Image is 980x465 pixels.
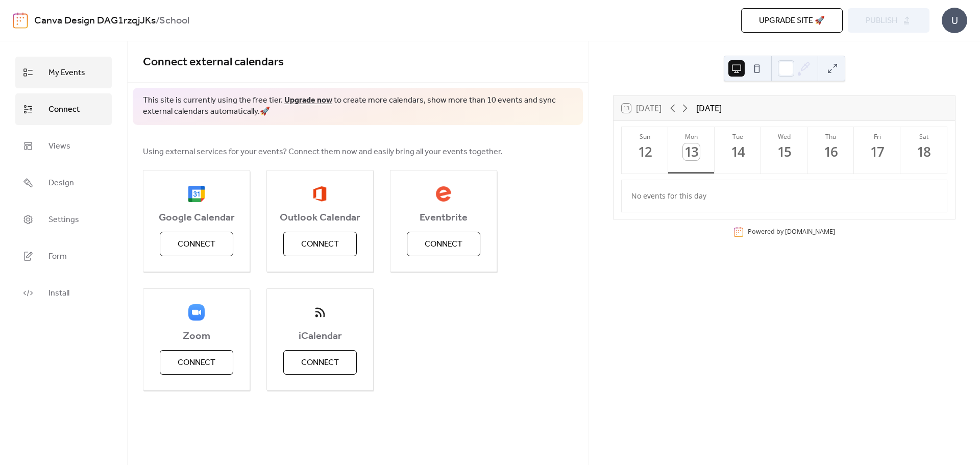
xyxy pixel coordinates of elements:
span: Connect [178,357,215,369]
button: Fri17 [854,127,900,174]
button: Sat18 [900,127,947,174]
div: Thu [811,132,851,141]
img: google [188,186,205,202]
div: 15 [776,143,793,160]
span: Zoom [143,330,250,342]
button: Mon13 [668,127,715,174]
a: My Events [15,57,112,88]
button: Connect [160,350,233,375]
img: zoom [188,304,205,321]
div: 18 [915,143,932,160]
button: Upgrade site 🚀 [741,8,843,33]
span: Google Calendar [143,212,250,224]
span: Install [48,285,69,302]
span: This site is currently using the free tier. to create more calendars, show more than 10 events an... [143,95,573,118]
img: outlook [313,186,327,202]
span: Connect [178,238,215,251]
button: Tue14 [715,127,761,174]
button: Connect [283,232,357,256]
b: / [156,11,159,31]
a: Settings [15,204,112,235]
div: Fri [857,132,897,141]
div: 12 [636,143,653,160]
button: Connect [283,350,357,375]
button: Thu16 [807,127,854,174]
div: 16 [822,143,839,160]
span: My Events [48,65,85,81]
span: Connect external calendars [143,51,284,74]
span: Settings [48,212,79,228]
img: logo [13,12,28,29]
span: Outlook Calendar [267,212,373,224]
a: Upgrade now [284,92,332,108]
a: Canva Design DAG1rzqjJKs [34,11,156,31]
a: Form [15,240,112,272]
span: Design [48,175,74,191]
span: Views [48,138,70,155]
span: Upgrade site 🚀 [759,15,825,27]
a: Install [15,277,112,309]
div: Wed [764,132,804,141]
span: Connect [425,238,462,251]
img: eventbrite [435,186,452,202]
div: U [942,8,967,33]
div: Sat [903,132,944,141]
div: 13 [683,143,700,160]
span: Using external services for your events? Connect them now and easily bring all your events together. [143,146,502,158]
a: Connect [15,93,112,125]
a: Design [15,167,112,199]
div: Mon [671,132,712,141]
b: School [159,11,189,31]
a: Views [15,130,112,162]
button: Connect [407,232,480,256]
div: Tue [718,132,758,141]
div: [DATE] [696,102,722,114]
div: No events for this day [623,184,946,208]
img: ical [312,304,328,321]
div: 17 [869,143,886,160]
button: Sun12 [622,127,668,174]
span: iCalendar [267,330,373,342]
button: Wed15 [761,127,807,174]
span: Eventbrite [390,212,497,224]
span: Form [48,249,67,265]
span: Connect [48,102,80,118]
span: Connect [301,357,339,369]
span: Connect [301,238,339,251]
button: Connect [160,232,233,256]
div: Powered by [748,227,835,236]
a: [DOMAIN_NAME] [785,227,835,236]
div: 14 [729,143,746,160]
div: Sun [625,132,665,141]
